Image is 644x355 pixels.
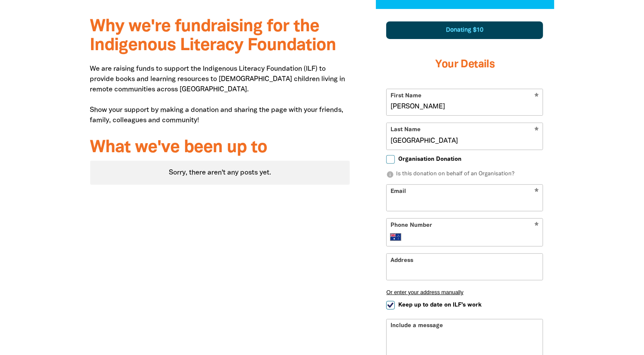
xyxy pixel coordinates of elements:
[90,138,350,157] h3: What we've been up to
[386,289,543,295] button: Or enter your address manually
[90,161,350,185] div: Paginated content
[386,21,543,39] div: Donating $10
[386,155,395,164] input: Organisation Donation
[90,161,350,185] div: Sorry, there aren't any posts yet.
[90,64,350,126] p: We are raising funds to support the Indigenous Literacy Foundation (ILF) to provide books and lea...
[386,170,543,179] p: Is this donation on behalf of an Organisation?
[386,48,543,82] h3: Your Details
[386,301,395,310] input: Keep up to date on ILF's work
[398,301,482,309] span: Keep up to date on ILF's work
[534,222,539,230] i: Required
[90,19,336,54] span: Why we're fundraising for the Indigenous Literacy Foundation
[398,155,461,163] span: Organisation Donation
[386,171,394,178] i: info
